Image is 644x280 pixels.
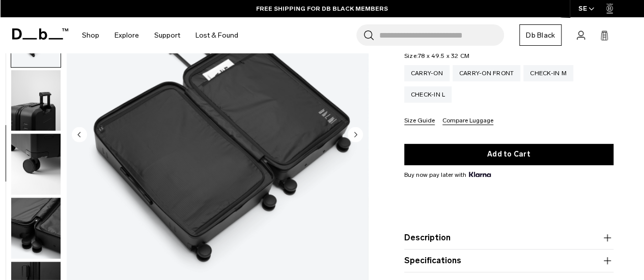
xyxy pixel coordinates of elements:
button: Compare Luggage [442,117,493,125]
button: Add to Cart [404,144,613,165]
img: Ramverk Check-in Luggage Large Black Out [11,134,61,195]
button: Ramverk Check-in Luggage Large Black Out [11,70,61,132]
button: Ramverk Check-in Luggage Large Black Out [11,134,61,196]
a: Explore [115,17,139,53]
button: Previous slide [72,127,87,144]
button: Next slide [348,127,363,144]
a: Check-in L [404,86,452,103]
img: {"height" => 20, "alt" => "Klarna"} [469,172,491,177]
img: Ramverk Check-in Luggage Large Black Out [11,198,61,259]
button: Size Guide [404,117,435,125]
nav: Main Navigation [74,17,246,53]
a: Carry-on [404,65,450,81]
button: Ramverk Check-in Luggage Large Black Out [11,198,61,260]
button: Description [404,232,613,244]
a: FREE SHIPPING FOR DB BLACK MEMBERS [256,4,388,13]
span: Buy now pay later with [404,170,491,179]
a: Lost & Found [195,17,238,53]
a: Shop [82,17,99,53]
a: Carry-on Front [453,65,521,81]
button: Specifications [404,255,613,267]
a: Support [154,17,180,53]
a: Check-in M [523,65,573,81]
img: Ramverk Check-in Luggage Large Black Out [11,70,61,131]
span: 78 x 49.5 x 32 CM [418,52,469,59]
a: Db Black [519,24,562,46]
legend: Size: [404,53,470,59]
